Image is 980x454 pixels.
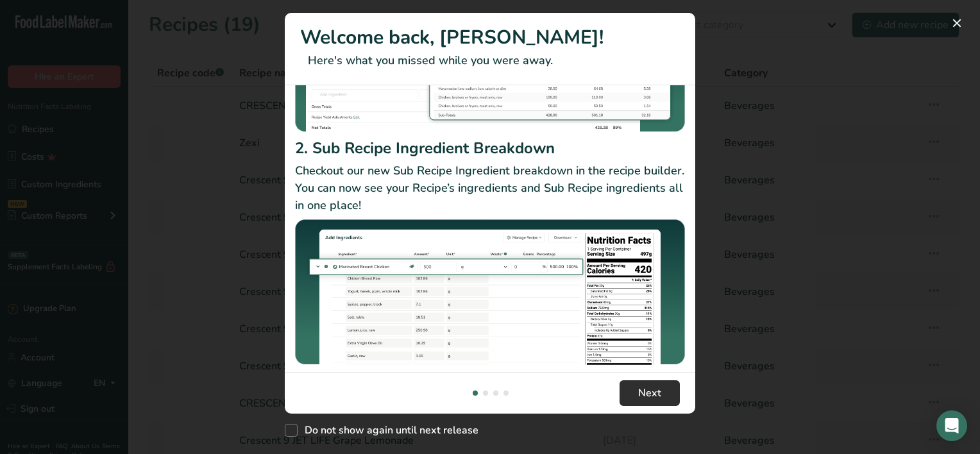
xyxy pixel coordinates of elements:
[300,52,680,69] p: Here's what you missed while you were away.
[295,162,685,214] p: Checkout our new Sub Recipe Ingredient breakdown in the recipe builder. You can now see your Reci...
[295,137,685,160] h2: 2. Sub Recipe Ingredient Breakdown
[300,23,680,52] h1: Welcome back, [PERSON_NAME]!
[298,424,478,437] span: Do not show again until next release
[638,385,661,401] span: Next
[620,380,680,406] button: Next
[295,219,685,365] img: Sub Recipe Ingredient Breakdown
[936,410,967,441] div: Open Intercom Messenger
